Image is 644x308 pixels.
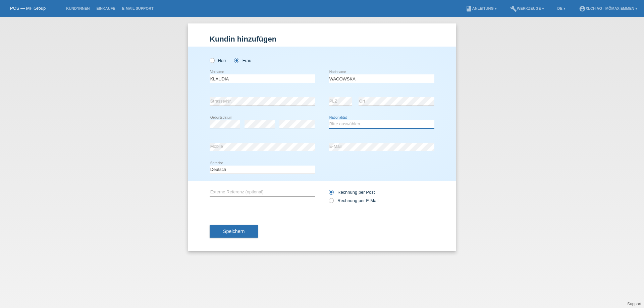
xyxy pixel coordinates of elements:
[329,198,378,203] label: Rechnung per E-Mail
[510,5,517,12] i: build
[554,6,569,10] a: DE ▾
[210,58,214,62] input: Herr
[234,58,238,62] input: Frau
[93,6,118,10] a: Einkäufe
[223,229,245,234] span: Speichern
[627,302,641,306] a: Support
[329,198,333,206] input: Rechnung per E-Mail
[507,6,547,10] a: buildWerkzeuge ▾
[119,6,157,10] a: E-Mail Support
[576,6,641,10] a: account_circleXLCH AG - Mömax Emmen ▾
[329,190,375,195] label: Rechnung per Post
[329,190,333,198] input: Rechnung per Post
[210,35,434,43] h1: Kundin hinzufügen
[234,58,251,63] label: Frau
[63,6,93,10] a: Kund*innen
[462,6,500,10] a: bookAnleitung ▾
[210,58,226,63] label: Herr
[10,6,46,11] a: POS — MF Group
[210,225,258,238] button: Speichern
[579,5,586,12] i: account_circle
[466,5,472,12] i: book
